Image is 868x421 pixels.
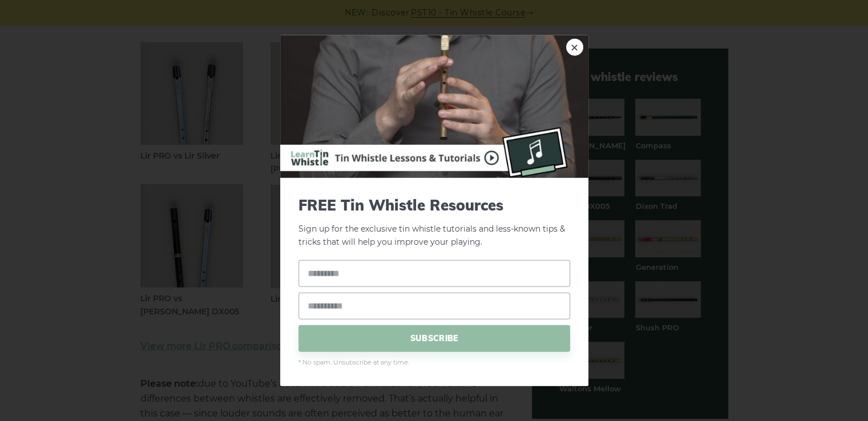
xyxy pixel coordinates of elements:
[298,196,570,249] p: Sign up for the exclusive tin whistle tutorials and less-known tips & tricks that will help you i...
[566,39,583,56] a: ×
[298,196,570,214] span: FREE Tin Whistle Resources
[280,35,588,178] img: Tin Whistle Buying Guide Preview
[298,325,570,351] span: SUBSCRIBE
[298,357,570,367] span: * No spam. Unsubscribe at any time.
